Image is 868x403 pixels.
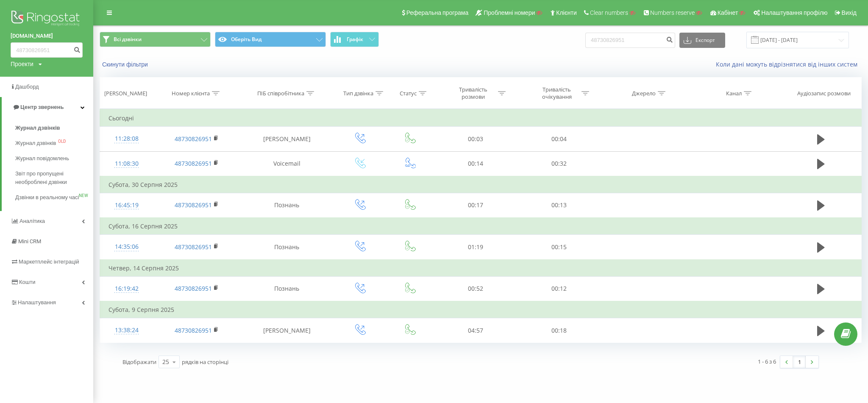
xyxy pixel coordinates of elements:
[517,127,601,151] td: 00:04
[517,235,601,260] td: 00:15
[175,243,212,251] a: 48730826951
[100,110,862,127] td: Сьогодні
[406,9,469,16] span: Реферальна програма
[11,60,33,68] div: Проекти
[175,159,212,167] a: 48730826951
[122,358,156,366] span: Відображати
[517,276,601,301] td: 00:12
[175,284,212,292] a: 48730826951
[330,32,379,47] button: Графік
[172,90,210,97] div: Номер клієнта
[679,33,725,48] button: Експорт
[2,97,93,117] a: Центр звернень
[18,238,41,245] span: Mini CRM
[15,170,89,186] span: Звіт про пропущені необроблені дзвінки
[343,90,373,97] div: Тип дзвінка
[108,239,145,255] div: 14:35:06
[240,127,334,151] td: [PERSON_NAME]
[100,218,862,235] td: Субота, 16 Серпня 2025
[434,235,517,260] td: 01:19
[100,32,211,47] button: Всі дзвінки
[517,193,601,218] td: 00:13
[15,120,93,136] a: Журнал дзвінків
[108,322,145,339] div: 13:38:24
[793,356,806,368] a: 1
[175,326,212,334] a: 48730826951
[434,276,517,301] td: 00:52
[175,201,212,209] a: 48730826951
[15,139,56,147] span: Журнал дзвінків
[240,151,334,176] td: Voicemail
[175,135,212,143] a: 48730826951
[162,358,169,366] div: 25
[434,318,517,343] td: 04:57
[15,166,93,190] a: Звіт про пропущені необроблені дзвінки
[15,193,79,202] span: Дзвінки в реальному часі
[15,83,39,90] span: Дашборд
[114,36,142,43] span: Всі дзвінки
[240,276,334,301] td: Познань
[11,42,83,58] input: Пошук за номером
[517,318,601,343] td: 00:18
[517,151,601,176] td: 00:32
[718,9,738,16] span: Кабінет
[108,197,145,214] div: 16:45:19
[100,301,862,318] td: Субота, 9 Серпня 2025
[434,193,517,218] td: 00:17
[451,86,496,100] div: Тривалість розмови
[590,9,628,16] span: Clear numbers
[15,154,69,163] span: Журнал повідомлень
[18,299,56,306] span: Налаштування
[726,90,742,97] div: Канал
[240,235,334,260] td: Познань
[108,281,145,297] div: 16:19:42
[100,61,152,68] button: Скинути фільтри
[842,9,857,16] span: Вихід
[104,90,147,97] div: [PERSON_NAME]
[15,136,93,151] a: Журнал дзвінківOLD
[585,33,675,48] input: Пошук за номером
[797,90,851,97] div: Аудіозапис розмови
[11,32,83,40] a: [DOMAIN_NAME]
[108,156,145,172] div: 11:08:30
[257,90,304,97] div: ПІБ співробітника
[100,176,862,193] td: Субота, 30 Серпня 2025
[434,151,517,176] td: 00:14
[108,131,145,147] div: 11:28:08
[240,193,334,218] td: Познань
[15,151,93,166] a: Журнал повідомлень
[347,36,363,42] span: Графік
[556,9,577,16] span: Клієнти
[19,218,45,224] span: Аналiтика
[20,104,64,110] span: Центр звернень
[716,60,862,68] a: Коли дані можуть відрізнятися вiд інших систем
[15,124,60,132] span: Журнал дзвінків
[215,32,326,47] button: Оберіть Вид
[434,127,517,151] td: 00:03
[15,190,93,205] a: Дзвінки в реальному часіNEW
[650,9,695,16] span: Numbers reserve
[19,279,35,285] span: Кошти
[11,8,83,30] img: Ringostat logo
[758,357,776,366] div: 1 - 6 з 6
[19,258,79,265] span: Маркетплейс інтеграцій
[240,318,334,343] td: [PERSON_NAME]
[761,9,827,16] span: Налаштування профілю
[484,9,535,16] span: Проблемні номери
[400,90,417,97] div: Статус
[182,358,228,366] span: рядків на сторінці
[632,90,656,97] div: Джерело
[100,260,862,277] td: Четвер, 14 Серпня 2025
[534,86,579,100] div: Тривалість очікування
